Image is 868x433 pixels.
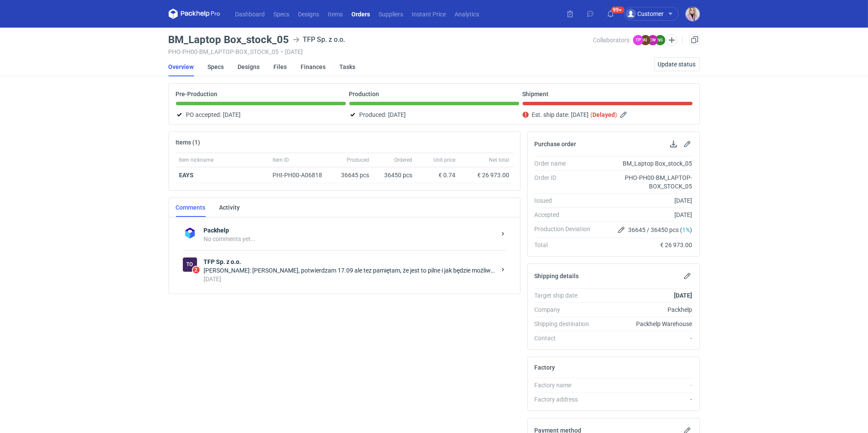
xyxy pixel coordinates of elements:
[183,226,197,240] img: Packhelp
[535,173,598,191] div: Order ID
[238,57,260,76] a: Designs
[183,257,197,272] div: TFP Sp. z o.o.
[208,57,224,76] a: Specs
[274,57,287,76] a: Files
[179,172,194,179] a: EAYS
[273,171,331,179] div: PHI-PH00-A06818
[666,35,677,46] button: Edit collaborators
[535,381,598,389] div: Factory name
[535,241,598,249] div: Total
[176,110,346,120] div: PO accepted:
[434,157,456,163] span: Unit price
[169,9,220,19] svg: Packhelp Pro
[593,37,630,44] span: Collaborators
[658,61,696,67] span: Update status
[294,9,324,19] a: Designs
[633,35,643,45] figcaption: TP
[193,267,200,273] span: 2
[463,171,510,179] div: € 26 973.00
[273,157,289,163] span: Item ID
[204,235,496,243] div: No comments yet...
[183,257,197,272] figcaption: To
[324,9,348,19] a: Items
[654,57,700,71] button: Update status
[604,7,617,21] button: 99+
[535,273,579,279] h2: Shipping details
[686,7,700,21] img: Klaudia Wiśniewska
[420,171,456,179] div: € 0.74
[682,226,690,233] span: 1%
[598,196,693,205] div: [DATE]
[668,139,679,149] button: Download PO
[682,139,693,149] button: Edit purchase order
[408,9,451,19] a: Instant Price
[648,35,658,45] figcaption: EW
[231,9,269,19] a: Dashboard
[535,291,598,300] div: Target ship date
[598,305,693,314] div: Packhelp
[489,157,510,163] span: Net total
[389,110,406,120] span: [DATE]
[535,159,598,168] div: Order name
[619,110,630,120] button: Edit estimated shipping date
[535,364,555,371] h2: Factory
[535,305,598,314] div: Company
[301,57,326,76] a: Finances
[169,35,289,45] h3: BM_Laptop Box_stock_05
[598,173,693,191] div: PHO-PH00-BM_LAPTOP-BOX_STOCK_05
[349,91,379,97] p: Production
[219,198,240,217] a: Activity
[598,159,693,168] div: BM_Laptop Box_stock_05
[375,9,408,19] a: Suppliers
[598,210,693,219] div: [DATE]
[340,57,356,76] a: Tasks
[176,139,201,146] h2: Items (1)
[395,157,413,163] span: Ordered
[640,35,651,45] figcaption: KI
[269,9,294,19] a: Specs
[204,275,496,283] div: [DATE]
[598,395,693,404] div: -
[598,241,693,249] div: € 26 973.00
[451,9,484,19] a: Analytics
[176,198,206,217] a: Comments
[535,210,598,219] div: Accepted
[176,91,218,97] p: Pre-Production
[571,110,589,120] span: [DATE]
[204,266,496,275] div: [PERSON_NAME]: [PERSON_NAME], potwierdzam 17.09 ale tez pamiętam, że jest to pilne i jak będzie m...
[348,9,375,19] a: Orders
[615,111,617,118] em: )
[204,226,496,235] strong: Packhelp
[535,334,598,342] div: Contact
[535,225,598,235] div: Production Deviation
[593,111,615,118] strong: Delayed
[349,110,519,120] div: Produced:
[624,7,686,21] button: Customer
[591,111,593,118] em: (
[169,48,593,55] div: PHO-PH00-BM_LAPTOP-BOX_STOCK_05 [DATE]
[598,334,693,342] div: -
[523,91,549,97] p: Shipment
[373,167,416,183] div: 36450 pcs
[535,141,577,147] h2: Purchase order
[535,320,598,328] div: Shipping destination
[616,225,627,235] button: Edit production Deviation
[169,57,194,76] a: Overview
[523,110,693,120] div: Est. ship date:
[293,35,345,45] div: TFP Sp. z o.o.
[347,157,370,163] span: Produced
[655,35,665,45] figcaption: NS
[535,395,598,404] div: Factory address
[204,257,496,266] strong: TFP Sp. z o.o.
[689,35,700,45] a: Duplicate
[223,110,241,120] span: [DATE]
[674,292,692,299] strong: [DATE]
[628,226,692,234] span: 36645 / 36450 pcs ( )
[626,9,664,19] div: Customer
[535,196,598,205] div: Issued
[179,157,214,163] span: Item nickname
